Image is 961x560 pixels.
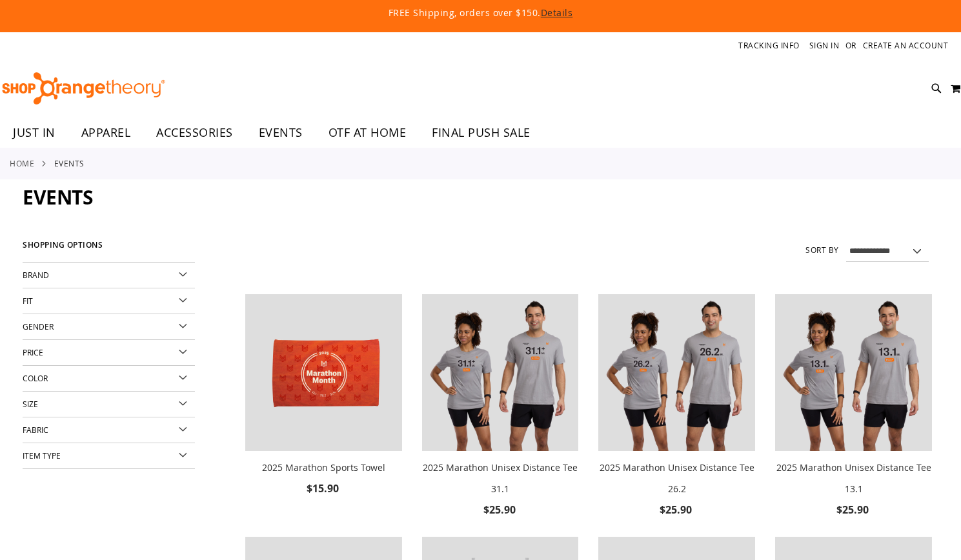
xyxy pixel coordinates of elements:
div: Size [23,392,195,417]
div: Price [23,340,195,366]
span: $25.90 [483,503,518,517]
span: EVENTS [23,184,93,210]
a: Sign In [809,40,840,51]
img: 2025 Marathon Unisex Distance Tee 13.1 [775,294,932,451]
div: product [769,288,938,552]
div: Brand [23,263,195,288]
span: Item Type [23,450,61,461]
span: Fit [23,295,33,306]
span: $25.90 [836,503,871,517]
span: APPAREL [81,118,131,147]
strong: EVENTS [54,157,85,169]
a: 2025 Marathon Sports Towel [245,294,402,454]
a: 2025 Marathon Unisex Distance Tee 26.2 [598,294,755,454]
span: ACCESSORIES [156,118,233,147]
span: Size [23,399,38,409]
a: OTF AT HOME [316,118,420,148]
a: APPAREL [68,118,144,148]
span: Brand [23,270,49,280]
a: 2025 Marathon Unisex Distance Tee 31.1 [423,461,578,495]
span: Price [23,347,43,357]
a: Tracking Info [738,40,800,51]
span: JUST IN [13,118,56,147]
strong: Shopping Options [23,235,195,263]
span: $25.90 [660,503,694,517]
img: 2025 Marathon Sports Towel [245,294,402,451]
a: 2025 Marathon Unisex Distance Tee 31.1 [422,294,579,454]
span: Color [23,373,48,383]
a: 2025 Marathon Unisex Distance Tee 13.1 [776,461,931,495]
div: Fabric [23,417,195,443]
a: 2025 Marathon Unisex Distance Tee 26.2 [600,461,754,495]
a: ACCESSORIES [143,118,246,148]
span: $15.90 [307,481,341,495]
a: Details [541,6,573,19]
a: 2025 Marathon Sports Towel [262,461,385,474]
div: Fit [23,288,195,314]
div: Item Type [23,443,195,469]
div: Color [23,366,195,392]
span: Fabric [23,425,48,435]
div: product [416,288,585,552]
span: FINAL PUSH SALE [432,118,531,147]
a: FINAL PUSH SALE [419,118,543,148]
a: Create an Account [863,40,949,51]
a: EVENTS [246,118,316,147]
div: product [239,288,409,530]
label: Sort By [805,245,839,255]
img: 2025 Marathon Unisex Distance Tee 31.1 [422,294,579,451]
span: OTF AT HOME [329,118,407,147]
p: FREE Shipping, orders over $150. [94,6,868,19]
div: Gender [23,314,195,340]
span: Gender [23,321,54,332]
img: 2025 Marathon Unisex Distance Tee 26.2 [598,294,755,451]
a: 2025 Marathon Unisex Distance Tee 13.1 [775,294,932,454]
span: EVENTS [259,118,303,147]
div: product [592,288,762,552]
a: Home [10,157,34,169]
